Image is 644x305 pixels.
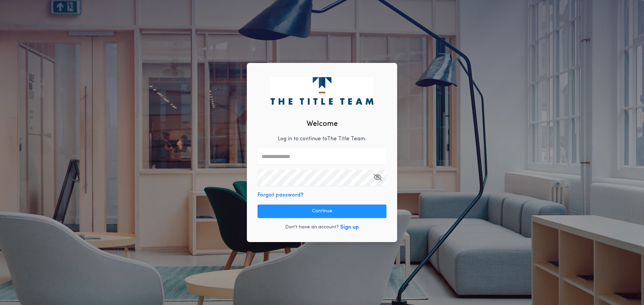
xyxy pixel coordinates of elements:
[258,191,304,199] button: Forgot password?
[270,77,373,104] img: logo
[307,119,338,130] h2: Welcome
[285,224,339,231] p: Don't have an account?
[278,135,366,143] p: Log in to continue to The Title Team .
[340,223,359,231] button: Sign up
[258,205,386,218] button: Continue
